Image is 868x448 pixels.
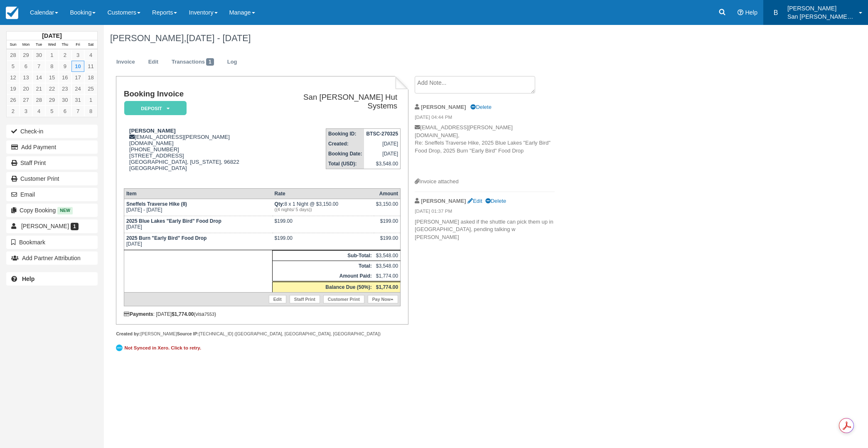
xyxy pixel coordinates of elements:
th: Booking ID: [326,129,364,139]
button: Check-in [6,125,98,138]
a: 24 [71,83,84,94]
b: Help [22,276,34,282]
button: Add Partner Attribution [6,251,98,265]
a: 27 [20,94,32,106]
a: 30 [32,49,45,61]
th: Sat [84,40,97,49]
a: Deposit [124,101,184,116]
strong: [PERSON_NAME] [421,198,466,204]
a: 3 [20,106,32,117]
a: 11 [84,61,97,72]
th: Fri [71,40,84,49]
th: Total (USD): [326,159,364,169]
a: Customer Print [6,172,98,185]
strong: $1,774.00 [376,284,398,290]
td: $3,548.00 [374,261,401,271]
a: Delete [485,198,506,204]
a: 13 [20,72,32,83]
a: 20 [20,83,32,94]
th: Rate [273,188,374,199]
a: 31 [71,94,84,106]
div: $199.00 [376,235,398,248]
a: 25 [84,83,97,94]
a: 8 [45,61,58,72]
th: Amount Paid: [273,271,374,282]
a: 30 [59,94,71,106]
a: 14 [32,72,45,83]
td: $3,548.00 [374,250,401,261]
td: $1,774.00 [374,271,401,282]
a: Edit [269,295,286,303]
a: 12 [7,72,20,83]
strong: [PERSON_NAME] [129,128,176,134]
th: Thu [59,40,71,49]
a: Help [6,272,98,286]
em: [DATE] 01:37 PM [415,208,555,217]
th: Amount [374,188,401,199]
a: 19 [7,83,20,94]
a: 29 [45,94,58,106]
a: Pay Now [368,295,398,303]
th: Mon [20,40,32,49]
a: 29 [20,49,32,61]
td: [DATE] - [DATE] [124,199,272,216]
button: Add Payment [6,140,98,154]
strong: BTSC-270325 [366,131,398,137]
button: Email [6,188,98,201]
a: 28 [7,49,20,61]
strong: $1,774.00 [172,311,194,317]
th: Item [124,188,272,199]
img: checkfront-main-nav-mini-logo.png [6,7,18,19]
h2: San [PERSON_NAME] Hut Systems [274,93,397,110]
span: Help [745,9,757,16]
a: 18 [84,72,97,83]
a: 15 [45,72,58,83]
td: [DATE] [364,139,400,149]
em: [DATE] 04:44 PM [415,114,555,123]
th: Total: [273,261,374,271]
td: [DATE] [364,149,400,159]
a: 1 [45,49,58,61]
th: Sub-Total: [273,250,374,261]
a: 2 [7,106,20,117]
h1: Booking Invoice [124,90,270,98]
a: 1 [84,94,97,106]
a: 21 [32,83,45,94]
a: 2 [59,49,71,61]
a: 6 [20,61,32,72]
div: $199.00 [376,218,398,231]
th: Wed [45,40,58,49]
i: Help [738,10,743,15]
a: 4 [32,106,45,117]
p: [PERSON_NAME] [787,4,854,12]
a: 7 [32,61,45,72]
a: 17 [71,72,84,83]
a: [PERSON_NAME] 1 [6,219,98,233]
a: 28 [32,94,45,106]
a: Customer Print [323,295,364,303]
strong: 2025 Burn "Early Bird" Food Drop [126,235,207,241]
a: Staff Print [6,156,98,170]
strong: Sneffels Traverse Hike (8) [126,201,187,207]
a: Staff Print [290,295,320,303]
strong: 2025 Blue Lakes "Early Bird" Food Drop [126,218,221,224]
a: 3 [71,49,84,61]
a: Edit [142,54,165,70]
a: Invoice [110,54,141,70]
span: 1 [206,58,214,66]
p: [EMAIL_ADDRESS][PERSON_NAME][DOMAIN_NAME], Re: Sneffels Traverse Hike, 2025 Blue Lakes "Early Bir... [415,124,555,178]
button: Bookmark [6,236,98,249]
strong: Created by: [116,331,140,336]
strong: Payments [124,311,153,317]
p: [PERSON_NAME] asked if the shuttle can pick them up in [GEOGRAPHIC_DATA], pending talking w [PERS... [415,218,555,241]
a: 10 [71,61,84,72]
div: Invoice attached [415,178,555,186]
a: 7 [71,106,84,117]
a: Transactions1 [165,54,220,70]
td: 8 x 1 Night @ $3,150.00 [273,199,374,216]
a: 9 [59,61,71,72]
strong: Qty [275,201,285,207]
th: Tue [32,40,45,49]
div: [PERSON_NAME] [TECHNICAL_ID] ([GEOGRAPHIC_DATA], [GEOGRAPHIC_DATA], [GEOGRAPHIC_DATA]) [116,331,408,337]
div: [EMAIL_ADDRESS][PERSON_NAME][DOMAIN_NAME] [PHONE_NUMBER] [STREET_ADDRESS] [GEOGRAPHIC_DATA], [US_... [124,128,270,182]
